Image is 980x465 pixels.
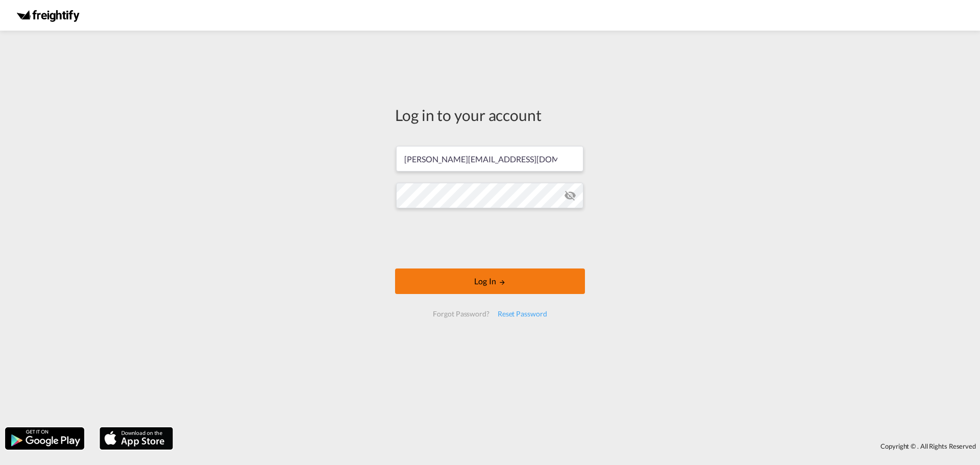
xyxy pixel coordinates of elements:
[429,305,493,323] div: Forgot Password?
[4,426,85,451] img: google.png
[99,426,174,451] img: apple.png
[395,268,585,294] button: LOGIN
[494,305,551,323] div: Reset Password
[564,189,576,202] md-icon: icon-eye-off
[15,4,84,27] img: c951c9405ca311f0a08fcdbef3f434a2.png
[412,218,568,258] iframe: reCAPTCHA
[395,104,585,126] div: Log in to your account
[178,437,980,455] div: Copyright © . All Rights Reserved
[396,146,583,172] input: Enter email/phone number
